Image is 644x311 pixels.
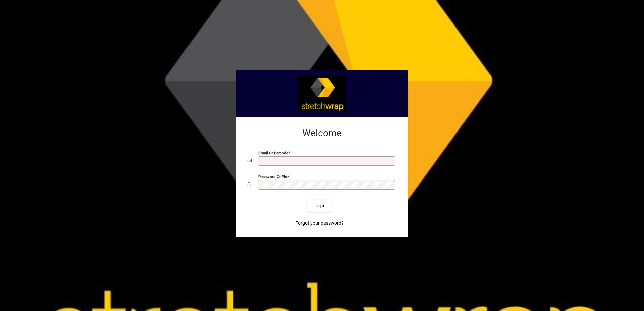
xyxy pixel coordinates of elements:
mat-label: Password or Pin [258,174,287,179]
a: Forgot your password? [292,217,346,229]
mat-label: Email or Barcode [258,151,288,155]
span: Login [312,202,326,209]
button: Login [307,200,331,212]
h2: Welcome [247,127,397,139]
span: Forgot your password? [295,220,344,227]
